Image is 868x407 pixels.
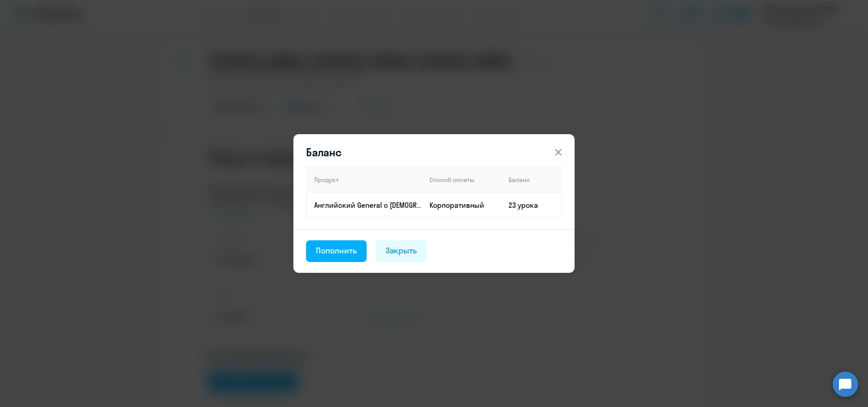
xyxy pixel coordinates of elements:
[316,245,357,257] div: Пополнить
[306,240,367,262] button: Пополнить
[422,192,501,218] td: Корпоративный
[314,200,422,210] p: Английский General с [DEMOGRAPHIC_DATA] преподавателем
[501,192,561,218] td: 23 урока
[501,167,561,192] th: Баланс
[307,167,422,192] th: Продукт
[422,167,501,192] th: Способ оплаты
[376,240,427,262] button: Закрыть
[386,245,417,257] div: Закрыть
[293,145,575,159] header: Баланс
